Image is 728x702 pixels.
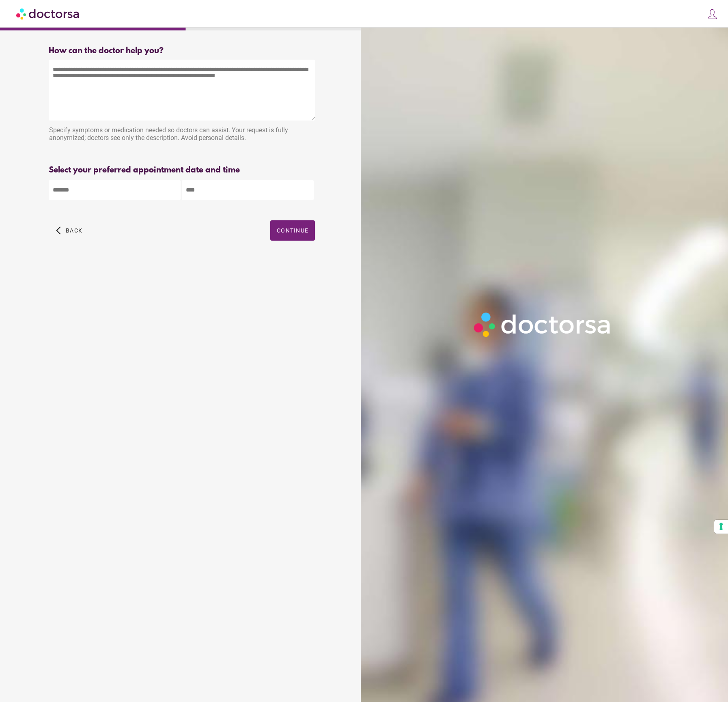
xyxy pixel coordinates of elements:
img: Doctorsa.com [16,4,80,23]
span: Back [66,227,82,234]
button: Continue [270,220,315,241]
img: Logo-Doctorsa-trans-White-partial-flat.png [470,308,616,341]
div: How can the doctor help you? [49,46,315,56]
img: icons8-customer-100.png [706,9,718,20]
span: Continue [277,227,308,234]
button: Your consent preferences for tracking technologies [714,520,728,534]
div: Select your preferred appointment date and time [49,166,315,175]
div: Specify symptoms or medication needed so doctors can assist. Your request is fully anonymized; do... [49,122,315,148]
button: arrow_back_ios Back [53,220,86,241]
